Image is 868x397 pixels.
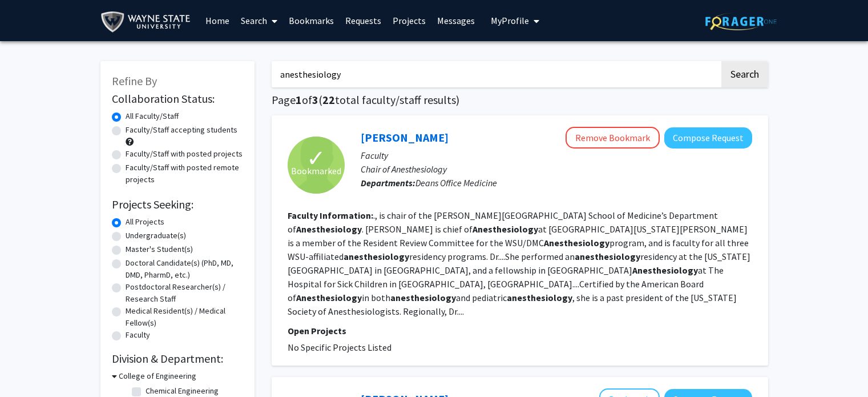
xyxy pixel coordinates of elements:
label: Chemical Engineering [146,385,219,397]
span: No Specific Projects Listed [288,342,391,353]
h2: Division & Department: [112,352,243,366]
p: Open Projects [288,324,752,338]
a: Requests [340,1,387,41]
label: Undergraduate(s) [126,230,186,242]
b: anesthesiology [344,251,409,262]
label: Doctoral Candidate(s) (PhD, MD, DMD, PharmD, etc.) [126,257,243,281]
b: Departments: [361,177,415,189]
fg-read-more: ., is chair of the [PERSON_NAME][GEOGRAPHIC_DATA] School of Medicine’s Department of . [PERSON_NA... [288,210,750,317]
label: Faculty [126,329,150,341]
img: Wayne State University Logo [100,9,196,35]
span: My Profile [491,15,529,26]
h2: Collaboration Status: [112,92,243,106]
label: Postdoctoral Researcher(s) / Research Staff [126,281,243,305]
b: Anesthesiology [632,264,698,276]
img: ForagerOne Logo [705,13,777,30]
span: 22 [322,93,335,107]
button: Remove Bookmark [566,127,660,149]
a: Bookmarks [283,1,340,41]
p: Faculty [361,149,752,162]
p: Chair of Anesthesiology [361,162,752,176]
label: Master's Student(s) [126,243,193,255]
span: Deans Office Medicine [415,177,497,189]
a: Search [235,1,283,41]
label: Medical Resident(s) / Medical Fellow(s) [126,305,243,329]
label: Faculty/Staff accepting students [126,124,237,136]
iframe: Chat [9,346,49,388]
a: Home [200,1,235,41]
b: Anesthesiology [544,237,609,248]
label: Faculty/Staff with posted projects [126,148,243,160]
button: Search [721,61,768,87]
input: Search Keywords [272,61,720,87]
span: 1 [296,93,302,107]
b: Anesthesiology [473,223,538,235]
h3: College of Engineering [119,370,196,382]
b: anesthesiology [390,292,456,303]
span: 3 [312,93,318,107]
b: anesthesiology [575,251,640,262]
a: Messages [431,1,481,41]
a: [PERSON_NAME] [361,130,449,145]
b: anesthesiology [507,292,572,303]
span: Refine By [112,74,157,88]
b: Anesthesiology [296,292,362,303]
button: Compose Request to Maria Zestos [664,127,752,149]
h2: Projects Seeking: [112,198,243,211]
h1: Page of ( total faculty/staff results) [272,93,768,107]
label: All Projects [126,216,164,228]
label: All Faculty/Staff [126,110,179,122]
b: Anesthesiology [296,223,362,235]
span: ✓ [306,153,326,164]
span: Bookmarked [291,164,341,178]
label: Faculty/Staff with posted remote projects [126,162,243,186]
a: Projects [387,1,431,41]
b: Faculty Information: [288,210,373,221]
